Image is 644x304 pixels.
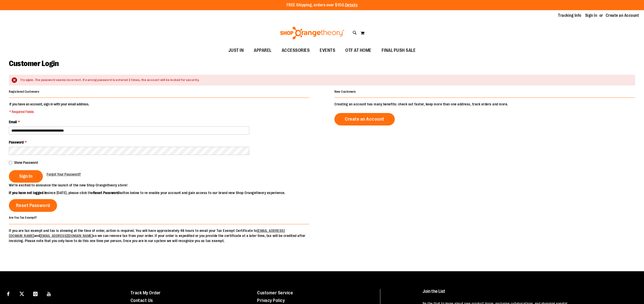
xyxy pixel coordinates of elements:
strong: Are You Tax Exempt? [9,216,37,219]
span: ACCESSORIES [282,45,310,56]
a: Create an Account [606,13,639,18]
img: Shop Orangetheory [279,27,345,39]
span: OTF AT HOME [345,45,371,56]
a: Visit our Youtube page [45,289,53,298]
strong: New Customers [334,90,356,93]
a: [EMAIL_ADDRESS][DOMAIN_NAME] [40,234,93,238]
a: ACCESSORIES [277,45,315,56]
a: JUST IN [223,45,249,56]
a: Contact Us [131,298,153,303]
p: Creating an account has many benefits: check out faster, keep more than one address, track orders... [334,102,635,107]
a: [EMAIL_ADDRESS][DOMAIN_NAME] [9,229,285,238]
a: EVENTS [315,45,340,56]
img: Twitter [20,292,24,296]
h4: Join the List [423,289,630,298]
p: We’re excited to announce the launch of the new Shop Orangetheory store! [9,183,322,188]
span: Password [9,140,24,144]
span: Sign In [19,173,32,179]
p: FREE Shipping, orders over $150. [287,2,358,8]
p: If you are tax exempt and tax is showing at the time of order, action is required. You will have ... [9,228,310,243]
span: Forgot Your Password? [47,172,81,176]
span: EVENTS [320,45,335,56]
span: * Required Fields [9,109,89,114]
span: FINAL PUSH SALE [382,45,416,56]
a: Tracking Info [558,13,581,18]
a: Privacy Policy [257,298,285,303]
span: JUST IN [228,45,244,56]
div: Try again. The password seems incorrect. If a wrong password is entered 3 times, the account will... [20,78,630,83]
span: Create an Account [345,116,384,122]
a: Track My Order [131,290,161,295]
a: OTF AT HOME [340,45,377,56]
a: APPAREL [249,45,277,56]
span: Email [9,120,17,124]
a: Reset Password [9,199,57,212]
p: since [DATE], please click the button below to re-enable your account and gain access to our bran... [9,190,322,195]
a: Forgot Your Password? [47,172,81,177]
strong: Registered Customers [9,90,39,93]
a: Create an Account [334,113,395,125]
span: Show Password [14,161,38,165]
a: Details [345,3,358,7]
a: Visit our Instagram page [31,289,40,298]
span: Customer Login [9,59,59,68]
legend: If you have an account, sign in with your email address. [9,102,90,114]
a: FINAL PUSH SALE [377,45,421,56]
a: Sign In [585,13,597,18]
a: Customer Service [257,290,293,295]
a: Visit our Facebook page [4,289,13,298]
span: APPAREL [254,45,272,56]
strong: Reset Password [93,191,119,195]
span: Reset Password [16,203,50,208]
button: Sign In [9,170,43,183]
a: Visit our X page [17,289,26,298]
strong: If you have not logged in [9,191,47,195]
